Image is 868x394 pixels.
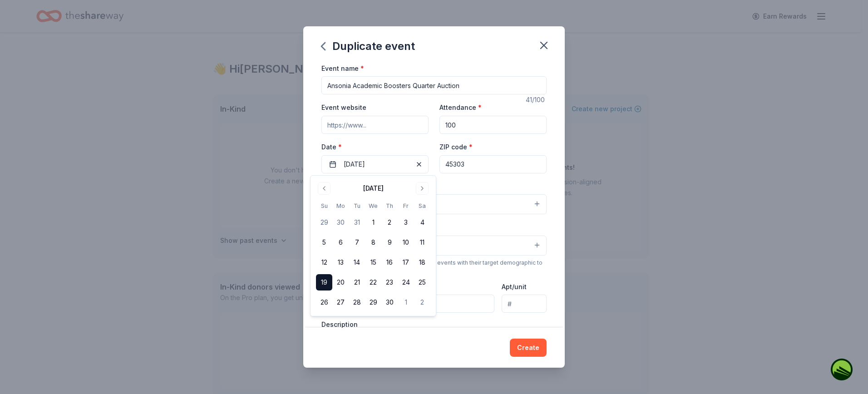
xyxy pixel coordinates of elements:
button: Create [510,339,547,357]
button: 1 [365,214,381,231]
button: 28 [349,294,365,310]
button: Go to previous month [318,182,330,195]
button: 5 [316,234,332,251]
input: # [502,295,547,313]
label: Description [321,320,358,329]
th: Thursday [381,201,398,211]
th: Saturday [414,201,430,211]
button: Go to next month [416,182,429,195]
th: Wednesday [365,201,381,211]
button: 30 [381,294,398,310]
button: 17 [398,254,414,271]
button: 2 [414,294,430,310]
button: 20 [332,274,349,291]
input: https://www... [321,116,429,134]
button: 24 [398,274,414,291]
th: Tuesday [349,201,365,211]
div: [DATE] [363,183,384,194]
button: 2 [381,214,398,231]
button: 29 [316,214,332,231]
button: 26 [316,294,332,310]
button: 21 [349,274,365,291]
label: Apt/unit [502,282,527,291]
input: 20 [439,116,547,134]
label: Date [321,143,429,152]
div: 41 /100 [526,94,547,105]
button: 9 [381,234,398,251]
button: 13 [332,254,349,271]
button: 7 [349,234,365,251]
button: 15 [365,254,381,271]
button: 1 [398,294,414,310]
button: 8 [365,234,381,251]
button: [DATE] [321,155,429,173]
button: 29 [365,294,381,310]
button: 22 [365,274,381,291]
button: 14 [349,254,365,271]
button: 27 [332,294,349,310]
th: Monday [332,201,349,211]
button: 12 [316,254,332,271]
button: 10 [398,234,414,251]
button: 18 [414,254,430,271]
button: 6 [332,234,349,251]
input: Spring Fundraiser [321,76,547,94]
label: ZIP code [439,143,473,152]
th: Sunday [316,201,332,211]
button: 16 [381,254,398,271]
label: Attendance [439,103,482,112]
button: 23 [381,274,398,291]
button: 19 [316,274,332,291]
th: Friday [398,201,414,211]
input: 12345 (U.S. only) [439,155,547,173]
button: 4 [414,214,430,231]
button: 3 [398,214,414,231]
label: Event name [321,64,364,73]
button: 11 [414,234,430,251]
label: Event website [321,103,366,112]
button: 25 [414,274,430,291]
button: 31 [349,214,365,231]
button: 30 [332,214,349,231]
div: Duplicate event [321,39,415,54]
